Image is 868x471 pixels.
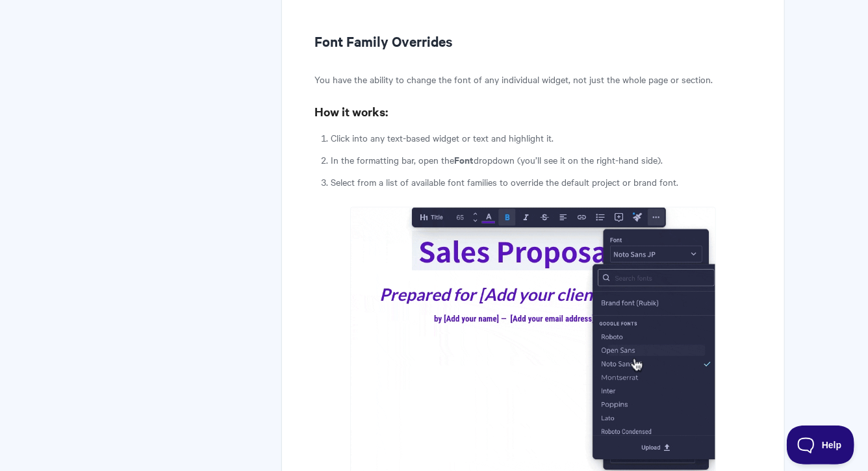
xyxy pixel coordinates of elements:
li: Click into any text-based widget or text and highlight it. [331,130,752,146]
li: Select from a list of available font families to override the default project or brand font. [331,174,752,190]
p: You have the ability to change the font of any individual widget, not just the whole page or sect... [314,71,752,87]
li: In the formatting bar, open the dropdown (you’ll see it on the right-hand side). [331,152,752,168]
strong: Font Family Overrides [314,32,452,50]
h3: How it works: [314,103,752,121]
iframe: Toggle Customer Support [787,426,855,465]
strong: Font [454,153,474,166]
